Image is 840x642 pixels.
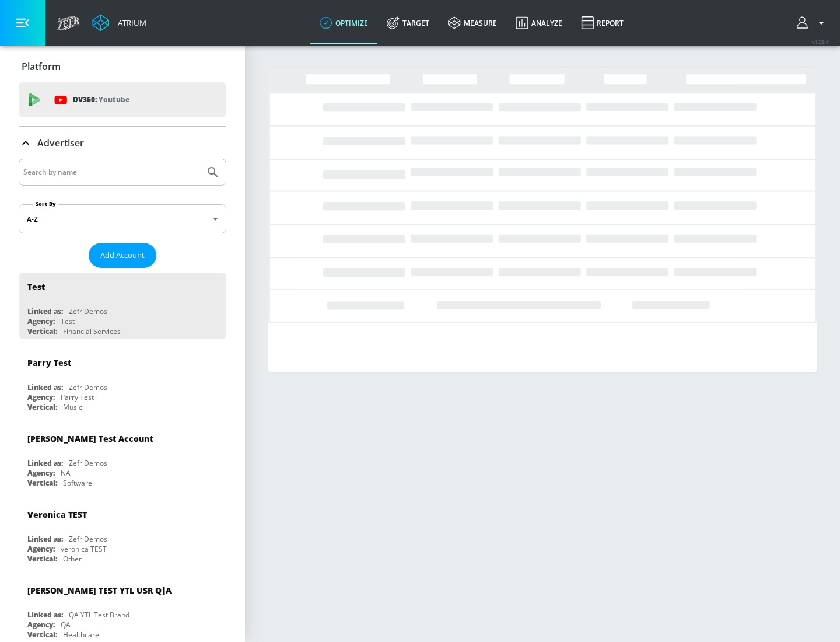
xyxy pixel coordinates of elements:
[63,326,121,336] div: Financial Services
[19,50,226,83] div: Platform
[19,348,226,415] div: Parry TestLinked as:Zefr DemosAgency:Parry TestVertical:Music
[27,585,171,596] div: [PERSON_NAME] TEST YTL USR Q|A
[63,554,82,564] div: Other
[27,509,87,520] div: Veronica TEST
[69,610,129,620] div: QA YTL Test Brand
[19,424,226,491] div: [PERSON_NAME] Test AccountLinked as:Zefr DemosAgency:NAVertical:Software
[69,534,107,544] div: Zefr Demos
[22,60,61,73] p: Platform
[61,620,71,630] div: QA
[19,273,226,339] div: TestLinked as:Zefr DemosAgency:TestVertical:Financial Services
[27,392,55,402] div: Agency:
[63,478,92,488] div: Software
[27,610,63,620] div: Linked as:
[27,630,57,640] div: Vertical:
[27,281,45,292] div: Test
[27,534,63,544] div: Linked as:
[27,544,55,554] div: Agency:
[61,392,94,402] div: Parry Test
[23,165,200,180] input: Search by name
[61,468,71,478] div: NA
[27,554,57,564] div: Vertical:
[439,2,506,44] a: measure
[19,82,226,117] div: DV360: Youtube
[69,306,107,316] div: Zefr Demos
[27,620,55,630] div: Agency:
[27,478,57,488] div: Vertical:
[61,316,75,326] div: Test
[310,2,377,44] a: optimize
[37,137,84,149] p: Advertiser
[19,127,226,159] div: Advertiser
[19,204,226,233] div: A-Z
[92,14,146,32] a: Atrium
[27,402,57,412] div: Vertical:
[19,500,226,567] div: Veronica TESTLinked as:Zefr DemosAgency:veronica TESTVertical:Other
[33,200,58,208] label: Sort By
[100,249,145,262] span: Add Account
[61,544,107,554] div: veronica TEST
[812,39,828,45] span: v 4.25.4
[27,458,63,468] div: Linked as:
[73,93,129,106] p: DV360:
[27,357,71,368] div: Parry Test
[27,382,63,392] div: Linked as:
[377,2,439,44] a: Target
[89,243,156,268] button: Add Account
[27,306,63,316] div: Linked as:
[27,468,55,478] div: Agency:
[63,402,82,412] div: Music
[27,326,57,336] div: Vertical:
[69,382,107,392] div: Zefr Demos
[99,93,129,106] p: Youtube
[69,458,107,468] div: Zefr Demos
[63,630,99,640] div: Healthcare
[27,316,55,326] div: Agency:
[27,433,153,444] div: [PERSON_NAME] Test Account
[113,18,146,28] div: Atrium
[572,2,633,44] a: Report
[506,2,572,44] a: Analyze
